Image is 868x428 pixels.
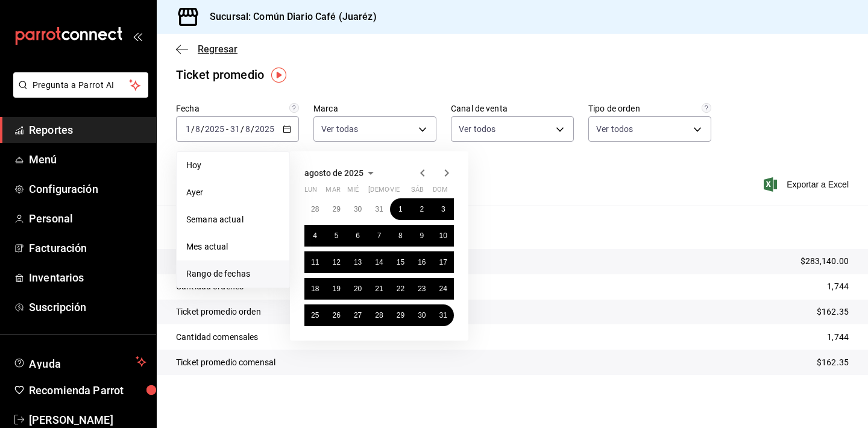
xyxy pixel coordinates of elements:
span: Menú [29,151,146,168]
abbr: 4 de agosto de 2025 [313,231,317,240]
span: Regresar [198,43,237,55]
input: -- [230,124,241,134]
button: 8 de agosto de 2025 [390,225,411,247]
abbr: viernes [390,186,400,198]
button: 3 de agosto de 2025 [433,198,454,220]
span: Ver todas [321,123,358,135]
button: 6 de agosto de 2025 [347,225,368,247]
input: ---- [254,124,275,134]
abbr: 30 de julio de 2025 [354,205,362,213]
button: 31 de julio de 2025 [368,198,389,220]
abbr: 20 de agosto de 2025 [354,285,362,293]
p: Ticket promedio orden [176,306,261,318]
abbr: 28 de agosto de 2025 [375,311,383,319]
abbr: 27 de agosto de 2025 [354,311,362,319]
abbr: 16 de agosto de 2025 [418,258,426,266]
abbr: sábado [411,186,424,198]
button: 21 de agosto de 2025 [368,278,389,300]
button: Exportar a Excel [766,177,849,192]
button: 11 de agosto de 2025 [304,251,325,273]
span: Mes actual [186,241,280,253]
span: / [241,124,244,134]
button: 25 de agosto de 2025 [304,304,325,326]
button: 7 de agosto de 2025 [368,225,389,247]
p: Cantidad comensales [176,331,259,344]
span: Reportes [29,122,146,138]
abbr: 6 de agosto de 2025 [356,231,360,240]
button: 16 de agosto de 2025 [411,251,432,273]
button: 20 de agosto de 2025 [347,278,368,300]
abbr: 3 de agosto de 2025 [441,205,445,213]
label: Fecha [176,104,299,113]
span: / [251,124,254,134]
button: 5 de agosto de 2025 [325,225,347,247]
p: $283,140.00 [800,255,849,268]
button: Tooltip marker [271,68,286,83]
span: Ver todos [596,123,633,135]
button: 29 de julio de 2025 [325,198,347,220]
span: [PERSON_NAME] [29,412,146,428]
a: Pregunta a Parrot AI [8,87,148,100]
abbr: 22 de agosto de 2025 [397,285,404,293]
abbr: 15 de agosto de 2025 [397,258,404,266]
p: 1,744 [827,331,849,344]
abbr: 19 de agosto de 2025 [332,285,340,293]
button: 9 de agosto de 2025 [411,225,432,247]
button: 10 de agosto de 2025 [433,225,454,247]
svg: Todas las órdenes contabilizan 1 comensal a excepción de órdenes de mesa con comensales obligator... [702,103,711,113]
span: Semana actual [186,213,280,226]
abbr: miércoles [347,186,359,198]
abbr: jueves [368,186,439,198]
p: 1,744 [827,280,849,293]
abbr: 29 de agosto de 2025 [397,311,404,319]
abbr: 30 de agosto de 2025 [418,311,426,319]
button: 14 de agosto de 2025 [368,251,389,273]
abbr: 26 de agosto de 2025 [332,311,340,319]
abbr: 17 de agosto de 2025 [439,258,447,266]
abbr: 12 de agosto de 2025 [332,258,340,266]
h3: Sucursal: Común Diario Café (Juaréz) [200,10,377,24]
abbr: 23 de agosto de 2025 [418,285,426,293]
input: -- [195,124,201,134]
button: 13 de agosto de 2025 [347,251,368,273]
button: 22 de agosto de 2025 [390,278,411,300]
span: Facturación [29,240,146,256]
button: 28 de agosto de 2025 [368,304,389,326]
p: Ticket promedio comensal [176,356,275,369]
abbr: 18 de agosto de 2025 [311,285,319,293]
input: -- [185,124,191,134]
span: / [191,124,195,134]
span: Ayuda [29,354,131,369]
abbr: domingo [433,186,448,198]
button: 2 de agosto de 2025 [411,198,432,220]
abbr: lunes [304,186,317,198]
span: Ver todos [459,123,495,135]
label: Tipo de orden [588,104,711,113]
span: Configuración [29,181,146,197]
button: 23 de agosto de 2025 [411,278,432,300]
abbr: 13 de agosto de 2025 [354,258,362,266]
button: 17 de agosto de 2025 [433,251,454,273]
button: 28 de julio de 2025 [304,198,325,220]
abbr: 29 de julio de 2025 [332,205,340,213]
abbr: martes [325,186,340,198]
input: -- [245,124,251,134]
button: 30 de agosto de 2025 [411,304,432,326]
abbr: 7 de agosto de 2025 [377,231,382,240]
span: Ayer [186,186,280,199]
span: Pregunta a Parrot AI [33,79,130,92]
span: Personal [29,210,146,227]
label: Marca [313,104,436,113]
p: $162.35 [817,356,849,369]
abbr: 28 de julio de 2025 [311,205,319,213]
span: Inventarios [29,269,146,286]
abbr: 5 de agosto de 2025 [335,231,339,240]
button: 1 de agosto de 2025 [390,198,411,220]
button: 29 de agosto de 2025 [390,304,411,326]
button: 24 de agosto de 2025 [433,278,454,300]
span: Hoy [186,159,280,172]
button: Pregunta a Parrot AI [13,72,148,98]
span: / [201,124,204,134]
span: agosto de 2025 [304,168,363,178]
abbr: 10 de agosto de 2025 [439,231,447,240]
